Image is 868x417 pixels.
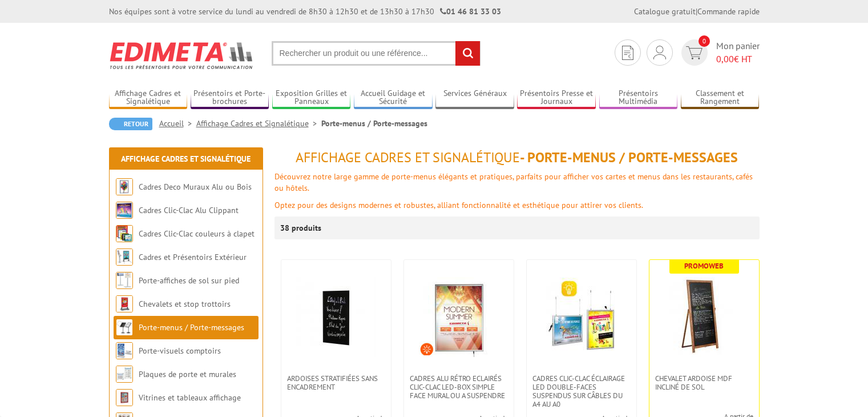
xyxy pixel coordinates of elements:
a: Retour [109,118,152,130]
a: Cadres et Présentoirs Extérieur [139,252,247,262]
a: Services Généraux [435,89,514,107]
span: Optez pour des designs modernes et robustes, alliant fonctionnalité et esthétique pour attirer vo... [274,200,643,210]
strong: 01 46 81 33 03 [440,6,501,17]
span: € HT [716,53,760,66]
span: 0,00 [716,53,734,65]
span: Chevalet Ardoise MDF incliné de sol [655,374,753,391]
img: Porte-visuels comptoirs [116,342,133,359]
a: Présentoirs et Porte-brochures [191,89,269,107]
a: Affichage Cadres et Signalétique [196,118,321,129]
img: Vitrines et tableaux affichage [116,389,133,406]
img: Ardoises stratifiées sans encadrement [296,277,376,357]
a: Cadres Deco Muraux Alu ou Bois [139,182,252,192]
a: Porte-menus / Porte-messages [139,322,244,332]
span: Cadres clic-clac éclairage LED double-faces suspendus sur câbles du A4 au A0 [532,374,631,408]
div: Nos équipes sont à votre service du lundi au vendredi de 8h30 à 12h30 et de 13h30 à 17h30 [109,6,501,17]
span: Découvrez notre large gamme de porte-menus élégants et pratiques, parfaits pour afficher vos cart... [274,171,753,193]
img: Chevalets et stop trottoirs [116,295,133,312]
a: Porte-visuels comptoirs [139,346,221,356]
img: Plaques de porte et murales [116,366,133,383]
span: Mon panier [716,39,760,66]
a: Chevalets et stop trottoirs [139,299,231,309]
input: rechercher [455,41,480,66]
img: Porte-affiches de sol sur pied [116,272,133,289]
input: Rechercher un produit ou une référence... [272,41,481,66]
h1: - Porte-menus / Porte-messages [274,150,760,165]
a: Cadres Clic-Clac couleurs à clapet [139,228,255,239]
img: Cadres Clic-Clac Alu Clippant [116,202,133,219]
li: Porte-menus / Porte-messages [321,118,427,129]
a: Présentoirs Presse et Journaux [517,89,596,107]
a: Présentoirs Multimédia [599,89,678,107]
a: Cadres Clic-Clac Alu Clippant [139,205,239,215]
a: Accueil Guidage et Sécurité [354,89,433,107]
img: Edimeta [109,34,255,77]
img: Cadres clic-clac éclairage LED double-faces suspendus sur câbles du A4 au A0 [542,277,621,357]
img: Cadres et Présentoirs Extérieur [116,248,133,266]
span: 0 [699,35,710,47]
a: Cadres Alu Rétro Eclairés Clic-Clac LED-Box simple face mural ou a suspendre [404,374,514,400]
div: | [634,6,760,17]
a: Exposition Grilles et Panneaux [272,89,351,107]
a: devis rapide 0 Mon panier 0,00€ HT [679,39,760,66]
img: Chevalet Ardoise MDF incliné de sol [664,277,744,357]
a: Accueil [159,118,196,129]
img: Porte-menus / Porte-messages [116,319,133,336]
b: Promoweb [684,261,724,271]
img: Cadres Deco Muraux Alu ou Bois [116,178,133,195]
span: Cadres Alu Rétro Eclairés Clic-Clac LED-Box simple face mural ou a suspendre [410,374,508,400]
a: Affichage Cadres et Signalétique [121,154,251,164]
img: devis rapide [686,46,703,59]
a: Commande rapide [697,6,760,17]
span: Affichage Cadres et Signalétique [296,149,520,166]
img: devis rapide [622,46,633,60]
a: Ardoises stratifiées sans encadrement [281,374,391,391]
a: Classement et Rangement [681,89,760,107]
img: devis rapide [653,46,666,59]
a: Vitrines et tableaux affichage [139,392,241,403]
img: Cadres Alu Rétro Eclairés Clic-Clac LED-Box simple face mural ou a suspendre [419,277,499,357]
a: Porte-affiches de sol sur pied [139,275,239,286]
a: Catalogue gratuit [634,6,696,17]
a: Chevalet Ardoise MDF incliné de sol [649,374,759,391]
a: Cadres clic-clac éclairage LED double-faces suspendus sur câbles du A4 au A0 [527,374,636,408]
span: Ardoises stratifiées sans encadrement [287,374,385,391]
a: Affichage Cadres et Signalétique [109,89,188,107]
img: Cadres Clic-Clac couleurs à clapet [116,225,133,242]
p: 38 produits [280,216,323,239]
a: Plaques de porte et murales [139,369,236,379]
